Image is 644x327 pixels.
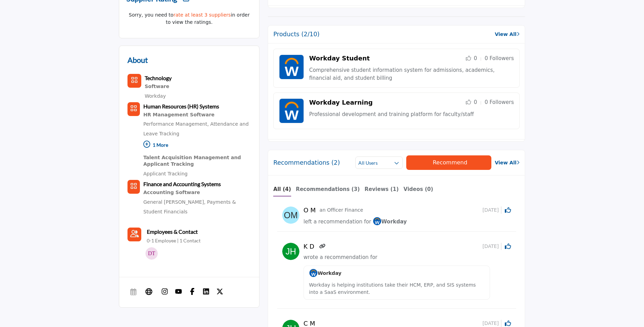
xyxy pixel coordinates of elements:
[319,243,326,250] a: Link of redirect to contact page
[403,186,433,192] b: Videos (0)
[474,55,477,61] span: 0
[296,186,360,192] b: Recommendations (3)
[495,159,520,166] a: View All
[216,288,223,295] img: X
[304,219,371,225] span: left a recommendation for
[143,181,221,187] b: Finance and Accounting Systems
[433,159,467,166] span: Recommend
[147,237,201,244] a: 0-1 Employee | 1 Contact
[143,199,205,205] a: General [PERSON_NAME],
[143,153,251,169] div: Comprehensive systems designed to identify, engage, and onboard top-tier educational professional...
[282,243,299,260] img: avtar-image
[474,99,477,105] span: 0
[175,288,182,295] img: YouTube
[373,218,407,226] a: imageWorkday
[319,206,363,214] p: an Officer Finance
[127,228,141,241] a: Link of redirect to contact page
[309,270,341,276] span: Workday
[147,228,198,235] b: Employees & Contact
[145,247,158,260] img: Donna T.
[143,199,236,214] a: Payments & Student Financials
[304,206,318,214] h5: O M
[143,171,188,176] a: Applicant Tracking
[273,31,319,38] h2: Products (2/10)
[304,243,318,250] h5: K D
[145,76,172,81] a: Technology
[505,243,511,249] i: Click to Rate this activity
[304,254,377,260] span: wrote a recommendation for
[373,219,407,225] span: Workday
[373,217,381,225] img: image
[203,288,209,295] img: LinkedIn
[309,99,372,106] a: Workday Learning
[147,228,198,236] a: Employees & Contact
[143,104,219,109] a: Human Resources (HR) Systems
[309,110,514,118] p: Professional development and training platform for faculty/staff
[145,75,172,81] b: Technology
[279,55,304,79] img: Product Logo
[161,288,168,295] img: Instagram
[365,186,399,192] b: Reviews (1)
[505,320,511,326] i: Click to Rate this activity
[173,12,231,18] a: rate at least 3 suppliers
[127,54,148,66] h2: About
[484,55,514,61] span: 0 Followers
[143,138,251,153] p: 1 More
[143,153,251,169] a: Talent Acquisition Management and Applicant Tracking
[127,228,141,241] button: Contact-Employee Icon
[355,156,403,169] button: All Users
[309,269,318,277] img: image
[145,82,172,91] div: Software solutions
[143,188,251,197] div: Reliable and sector-specific financial tools, crafted for managing educational budgets, transacti...
[482,206,501,214] span: [DATE]
[279,98,304,123] img: Product Logo
[482,243,501,250] span: [DATE]
[126,11,252,26] p: Sorry, you need to in order to view the ratings.
[495,31,520,38] a: View All
[143,121,209,127] a: Performance Management,
[406,155,491,170] button: Recommend
[309,281,485,296] p: Workday is helping institutions take their HCM, ERP, and SIS systems into a SaaS environment.
[143,103,219,109] b: Human Resources (HR) Systems
[273,159,340,166] h2: Recommendations (2)
[189,288,196,295] img: Facebook
[127,180,140,194] button: Category Icon
[145,93,166,99] a: Workday
[143,188,251,197] a: Accounting Software
[505,207,511,213] i: Click to Rate this activity
[143,110,251,119] div: Precision tools tailored for the educational sector, ensuring effective staffing, payroll, and be...
[145,82,172,91] a: Software
[143,110,251,119] a: HR Management Software
[143,182,221,187] a: Finance and Accounting Systems
[309,66,514,82] p: Comprehensive student information system for admissions, academics, financial aid, and student bi...
[282,206,299,224] img: avtar-image
[482,320,501,327] span: [DATE]
[358,160,378,166] h2: All Users
[309,55,370,62] a: Workday Student
[127,74,141,88] button: Category Icon
[273,186,291,192] b: All (4)
[484,99,514,105] span: 0 Followers
[127,102,140,116] button: Category Icon
[309,270,341,276] a: imageWorkday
